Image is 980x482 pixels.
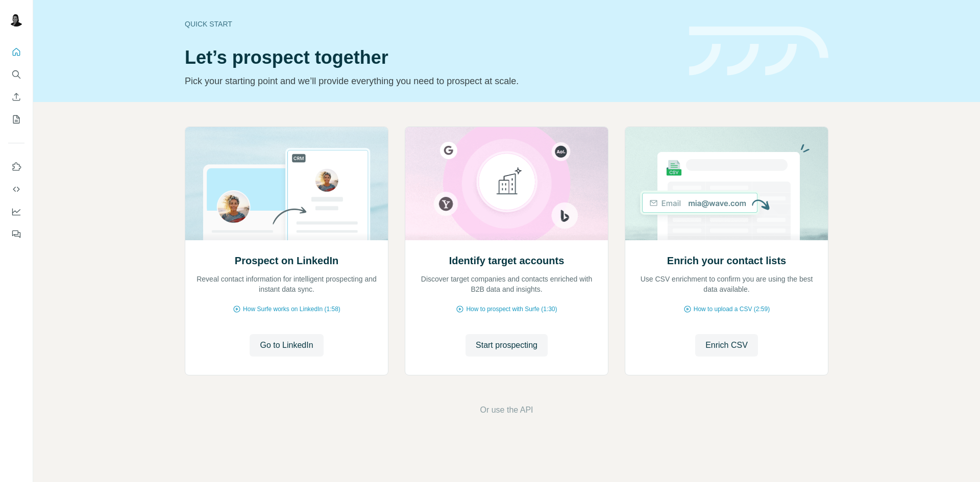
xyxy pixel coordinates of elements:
[8,202,24,221] button: Dashboard
[8,110,24,129] button: My lists
[694,305,770,314] span: How to upload a CSV (2:59)
[465,334,548,357] button: Start prospecting
[689,27,828,76] img: banner
[195,274,378,294] p: Reveal contact information for intelligent prospecting and instant data sync.
[260,339,313,351] span: Go to LinkedIn
[405,127,608,240] img: Identify target accounts
[8,180,24,198] button: Use Surfe API
[415,274,598,294] p: Discover target companies and contacts enriched with B2B data and insights.
[449,253,565,268] h2: Identify target accounts
[243,305,340,314] span: How Surfe works on LinkedIn (1:58)
[625,127,828,240] img: Enrich your contact lists
[705,339,748,351] span: Enrich CSV
[635,274,818,294] p: Use CSV enrichment to confirm you are using the best data available.
[466,305,557,314] span: How to prospect with Surfe (1:30)
[8,10,24,27] img: Avatar
[480,404,533,416] button: Or use the API
[185,127,388,240] img: Prospect on LinkedIn
[8,43,24,61] button: Quick start
[8,158,24,176] button: Use Surfe on LinkedIn
[667,253,786,268] h2: Enrich your contact lists
[250,334,323,357] button: Go to LinkedIn
[8,65,24,84] button: Search
[185,47,677,68] h1: Let’s prospect together
[8,225,24,243] button: Feedback
[235,253,338,268] h2: Prospect on LinkedIn
[185,74,677,88] p: Pick your starting point and we’ll provide everything you need to prospect at scale.
[476,339,537,351] span: Start prospecting
[695,334,758,357] button: Enrich CSV
[185,19,677,29] div: Quick start
[8,88,24,106] button: Enrich CSV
